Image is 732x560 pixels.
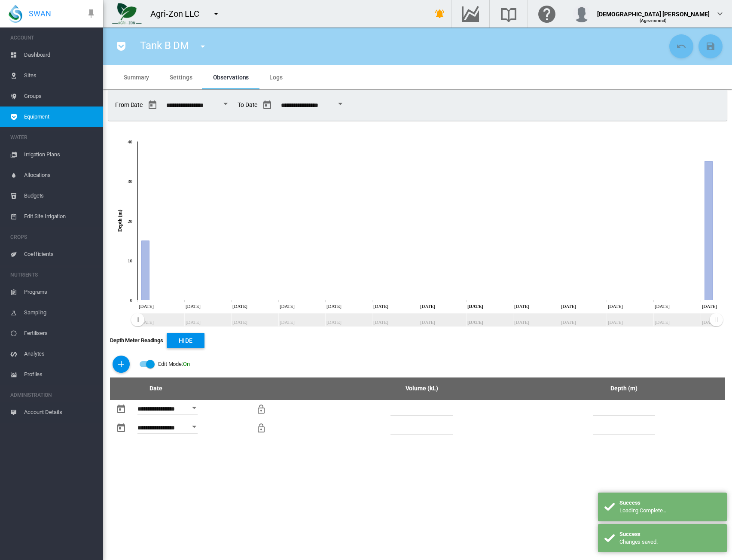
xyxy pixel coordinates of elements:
div: Success [619,530,720,538]
span: Edit Site Irrigation [24,206,96,227]
tspan: 20 [128,219,132,224]
tspan: 30 [128,179,132,184]
span: Observations [213,74,249,81]
md-icon: icon-content-save [705,41,716,52]
md-icon: icon-lock-unlocked-outline [256,423,266,433]
img: SWAN-Landscape-Logo-Colour-drop.png [9,5,22,23]
button: icon-pocket [113,38,130,55]
span: Profiles [24,364,96,385]
button: icon-menu-down [207,5,225,22]
div: Success Loading Complete... [598,493,727,521]
b: Depth Meter Readings [110,337,163,344]
div: Success Changes saved. [598,524,727,552]
md-icon: icon-undo [676,41,686,52]
md-icon: Click here for help [537,9,557,19]
md-icon: icon-menu-down [211,9,221,19]
span: Sampling [24,302,96,323]
span: Programs [24,282,96,302]
span: CROPS [10,230,96,244]
g: Zoom chart using cursor arrows [130,312,145,327]
tspan: [DATE] [139,304,154,309]
span: From Date [115,97,231,114]
span: SWAN [29,8,51,19]
button: icon-lock-unlocked-outline [253,401,270,418]
th: Date [110,377,202,400]
span: Coefficients [24,244,96,265]
tspan: [DATE] [186,304,201,309]
span: To Date [238,97,345,114]
div: Loading Complete... [619,507,720,514]
span: On [183,361,190,367]
img: profile.jpg [573,5,590,22]
tspan: [DATE] [420,304,435,309]
g: Depth (m) Sep 16, 2025 35 [705,161,713,300]
span: Account Details [24,402,96,423]
span: Tank B DM [140,40,189,52]
tspan: 0 [130,298,133,303]
tspan: [DATE] [608,304,623,309]
tspan: 10 [128,258,132,263]
md-icon: icon-pocket [116,41,126,52]
md-icon: icon-chevron-down [715,9,725,19]
span: (Agronomist) [640,18,667,23]
tspan: [DATE] [373,304,388,309]
tspan: Depth (m) [117,210,123,232]
span: Dashboard [24,45,96,65]
button: Add Infrastructure Record [113,356,130,373]
md-icon: icon-lock-unlocked-outline [256,404,266,414]
span: NUTRIENTS [10,268,96,282]
button: Open calendar [186,419,202,435]
button: Open calendar [332,96,348,112]
div: Agri-Zon LLC [150,8,207,20]
span: Groups [24,86,96,107]
span: Budgets [24,186,96,206]
md-icon: Go to the Data Hub [460,9,481,19]
span: Settings [170,74,192,81]
button: Open calendar [186,400,202,416]
div: Changes saved. [619,538,720,546]
tspan: 40 [128,139,132,144]
rect: Zoom chart using cursor arrows [137,313,716,326]
tspan: [DATE] [467,304,483,309]
button: icon-bell-ring [431,5,448,22]
span: Summary [124,74,149,81]
button: md-calendar [259,97,276,114]
tspan: [DATE] [655,304,670,309]
g: Zoom chart using cursor arrows [709,312,724,327]
md-switch: Edit Mode: Off [132,358,190,371]
button: md-calendar [113,401,130,418]
md-icon: icon-bell-ring [435,9,445,19]
span: Sites [24,65,96,86]
span: Analytes [24,344,96,364]
tspan: [DATE] [232,304,247,309]
md-icon: icon-pin [86,9,96,19]
th: Depth (m) [523,377,725,400]
button: icon-lock-unlocked-outline [253,420,270,437]
md-icon: Search the knowledge base [498,9,519,19]
button: Save Changes [698,34,723,58]
tspan: [DATE] [702,304,717,309]
span: Equipment [24,107,96,127]
span: Fertilisers [24,323,96,344]
tspan: [DATE] [280,304,295,309]
button: Hide [167,333,204,348]
button: icon-menu-down [194,38,211,55]
button: Cancel Changes [669,34,693,58]
md-icon: icon-plus [116,359,126,369]
span: Irrigation Plans [24,144,96,165]
button: md-calendar [113,420,130,437]
img: 7FicoSLW9yRjj7F2+0uvjPufP+ga39vogPu+G1+wvBtcm3fNv859aGr42DJ5pXiEAAAAAAAAAAAAAAAAAAAAAAAAAAAAAAAAA... [112,3,142,24]
span: ADMINISTRATION [10,388,96,402]
div: Edit Mode: [158,358,190,370]
tspan: [DATE] [326,304,342,309]
md-icon: icon-menu-down [198,41,208,52]
div: Success [619,499,720,507]
button: Open calendar [218,96,233,112]
span: ACCOUNT [10,31,96,45]
span: Logs [269,74,283,81]
tspan: [DATE] [561,304,576,309]
button: md-calendar [144,97,161,114]
g: Depth (m) Aug 11, 2025 15 [142,241,149,300]
tspan: [DATE] [514,304,529,309]
th: Volume (kL) [320,377,523,400]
